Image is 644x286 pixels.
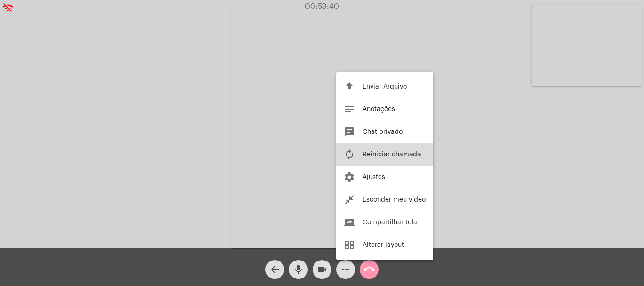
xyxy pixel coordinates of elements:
[363,106,395,113] span: Anotações
[363,242,404,248] span: Alterar layout
[344,81,355,92] mat-icon: file_upload
[363,151,421,158] span: Reiniciar chamada
[363,83,407,90] span: Enviar Arquivo
[363,129,403,135] span: Chat privado
[344,149,355,160] mat-icon: autorenew
[344,239,355,251] mat-icon: grid_view
[363,196,426,203] span: Esconder meu vídeo
[363,174,385,180] span: Ajustes
[344,126,355,138] mat-icon: chat
[363,219,417,226] span: Compartilhar tela
[344,194,355,205] mat-icon: close_fullscreen
[344,217,355,228] mat-icon: screen_share
[344,172,355,183] mat-icon: settings
[344,104,355,115] mat-icon: notes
